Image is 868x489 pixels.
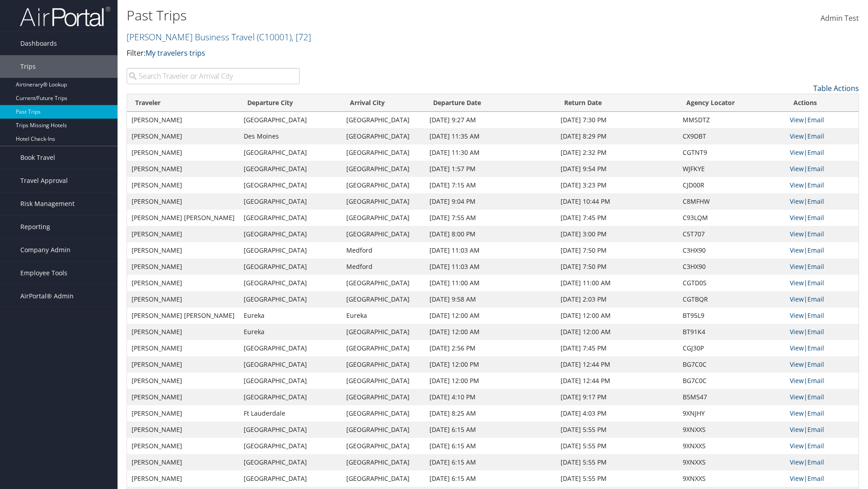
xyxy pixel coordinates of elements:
a: Email [807,327,824,336]
td: [DATE] 3:23 PM [556,177,678,193]
td: [DATE] 7:50 PM [556,242,678,259]
td: 9XNJHY [678,405,785,422]
a: Email [807,409,824,417]
td: [DATE] 7:45 PM [556,210,678,226]
td: [DATE] 9:58 AM [425,291,556,307]
td: CGTD0S [678,275,785,291]
span: Admin Test [821,13,859,23]
td: | [785,144,859,161]
td: [GEOGRAPHIC_DATA] [239,226,342,242]
td: [PERSON_NAME] [127,373,239,389]
td: [GEOGRAPHIC_DATA] [342,275,425,291]
a: My travelers trips [146,48,205,58]
td: [GEOGRAPHIC_DATA] [239,259,342,275]
a: View [790,246,804,254]
td: [GEOGRAPHIC_DATA] [342,128,425,144]
a: [PERSON_NAME] Business Travel [127,31,311,43]
span: ( C10001 ) [257,31,292,43]
a: View [790,262,804,271]
td: [PERSON_NAME] [127,193,239,210]
td: [PERSON_NAME] [127,177,239,193]
td: [GEOGRAPHIC_DATA] [342,438,425,454]
th: Return Date: activate to sort column ascending [556,94,678,112]
span: Risk Management [20,192,75,215]
td: [DATE] 11:00 AM [556,275,678,291]
a: Email [807,197,824,206]
td: [GEOGRAPHIC_DATA] [342,144,425,161]
td: | [785,242,859,259]
th: Traveler: activate to sort column ascending [127,94,239,112]
td: [DATE] 11:03 AM [425,259,556,275]
td: [DATE] 6:15 AM [425,438,556,454]
td: | [785,373,859,389]
td: [DATE] 12:00 AM [556,324,678,340]
td: WJFKYE [678,161,785,177]
td: [DATE] 6:15 AM [425,470,556,487]
span: Reporting [20,216,50,238]
th: Departure City: activate to sort column ascending [239,94,342,112]
td: CGTBQR [678,291,785,307]
td: CGJ30P [678,340,785,356]
a: View [790,295,804,303]
td: [PERSON_NAME] [127,112,239,128]
input: Search Traveler or Arrival City [127,68,300,84]
p: Filter: [127,48,615,59]
span: AirPortal® Admin [20,285,74,307]
td: [PERSON_NAME] [127,470,239,487]
td: [GEOGRAPHIC_DATA] [239,112,342,128]
td: [PERSON_NAME] [127,128,239,144]
span: Company Admin [20,239,71,261]
td: 9XNXXS [678,422,785,438]
td: [DATE] 4:03 PM [556,405,678,422]
a: Table Actions [813,83,859,93]
td: Ft Lauderdale [239,405,342,422]
a: Email [807,376,824,385]
a: View [790,376,804,385]
td: | [785,275,859,291]
td: [GEOGRAPHIC_DATA] [342,373,425,389]
th: Agency Locator: activate to sort column ascending [678,94,785,112]
td: | [785,161,859,177]
td: [GEOGRAPHIC_DATA] [342,226,425,242]
td: Eureka [239,324,342,340]
td: | [785,112,859,128]
a: Email [807,181,824,189]
td: [GEOGRAPHIC_DATA] [342,454,425,470]
a: Email [807,230,824,238]
a: Email [807,213,824,222]
a: Email [807,132,824,140]
td: [GEOGRAPHIC_DATA] [342,291,425,307]
td: [DATE] 4:10 PM [425,389,556,405]
td: [PERSON_NAME] [127,405,239,422]
a: Email [807,262,824,271]
a: Email [807,425,824,434]
td: [PERSON_NAME] [127,291,239,307]
td: C8MFHW [678,193,785,210]
td: [GEOGRAPHIC_DATA] [342,324,425,340]
td: | [785,226,859,242]
a: View [790,360,804,369]
td: [GEOGRAPHIC_DATA] [239,210,342,226]
a: View [790,327,804,336]
td: [DATE] 12:44 PM [556,356,678,373]
a: Email [807,344,824,352]
td: [GEOGRAPHIC_DATA] [239,161,342,177]
td: [GEOGRAPHIC_DATA] [239,356,342,373]
td: Eureka [342,307,425,324]
td: BG7C0C [678,373,785,389]
a: View [790,197,804,206]
td: [GEOGRAPHIC_DATA] [239,340,342,356]
td: [PERSON_NAME] [127,161,239,177]
td: [GEOGRAPHIC_DATA] [239,438,342,454]
td: | [785,291,859,307]
span: Book Travel [20,146,55,169]
td: [DATE] 9:54 PM [556,161,678,177]
a: Email [807,148,824,157]
td: [DATE] 9:17 PM [556,389,678,405]
td: Des Moines [239,128,342,144]
a: Email [807,278,824,287]
td: [DATE] 11:03 AM [425,242,556,259]
a: Admin Test [821,5,859,33]
td: CGTNT9 [678,144,785,161]
a: Email [807,474,824,483]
